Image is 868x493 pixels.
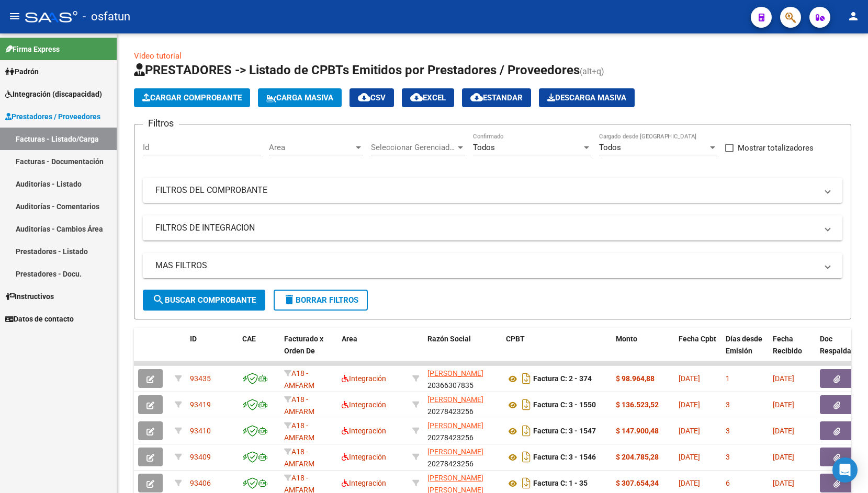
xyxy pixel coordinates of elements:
[462,88,531,107] button: Estandar
[679,427,700,435] span: [DATE]
[258,88,342,107] button: Carga Masiva
[679,453,700,461] span: [DATE]
[773,427,794,435] span: [DATE]
[402,88,454,107] button: EXCEL
[342,479,386,487] span: Integración
[599,143,621,152] span: Todos
[773,400,794,409] span: [DATE]
[155,185,817,196] mat-panel-title: FILTROS DEL COMPROBANTE
[5,291,54,302] span: Instructivos
[410,93,446,102] span: EXCEL
[506,335,525,343] span: CPBT
[242,335,256,343] span: CAE
[342,400,386,409] span: Integración
[142,93,242,102] span: Cargar Comprobante
[427,420,498,442] div: 20278423256
[5,313,74,325] span: Datos de contacto
[283,295,358,305] span: Borrar Filtros
[358,91,370,104] mat-icon: cloud_download
[190,400,211,409] span: 93419
[616,374,655,383] strong: $ 98.964,88
[134,88,250,107] button: Cargar Comprobante
[143,290,265,311] button: Buscar Comprobante
[473,143,495,152] span: Todos
[350,88,394,107] button: CSV
[616,427,659,435] strong: $ 147.900,48
[342,453,386,461] span: Integración
[722,328,769,374] datatable-header-cell: Días desde Emisión
[533,427,596,435] strong: Factura C: 3 - 1547
[358,93,386,102] span: CSV
[616,479,659,487] strong: $ 307.654,34
[342,335,357,343] span: Area
[533,375,592,383] strong: Factura C: 2 - 374
[284,395,314,416] span: A18 - AMFARM
[679,374,700,383] span: [DATE]
[410,91,423,104] mat-icon: cloud_download
[284,335,323,355] span: Facturado x Orden De
[427,369,483,377] span: [PERSON_NAME]
[190,374,211,383] span: 93435
[580,66,604,76] span: (alt+q)
[616,400,659,409] strong: $ 136.523,52
[616,335,637,343] span: Monto
[284,421,314,442] span: A18 - AMFARM
[186,328,238,374] datatable-header-cell: ID
[520,475,533,491] i: Descargar documento
[726,374,730,383] span: 1
[8,10,21,22] mat-icon: menu
[423,328,502,374] datatable-header-cell: Razón Social
[773,335,802,355] span: Fecha Recibido
[283,293,296,306] mat-icon: delete
[547,93,626,102] span: Descarga Masiva
[155,260,817,271] mat-panel-title: MAS FILTROS
[520,370,533,387] i: Descargar documento
[773,479,794,487] span: [DATE]
[533,401,596,409] strong: Factura C: 3 - 1550
[427,448,483,456] span: [PERSON_NAME]
[238,328,280,374] datatable-header-cell: CAE
[280,328,337,374] datatable-header-cell: Facturado x Orden De
[190,335,197,343] span: ID
[520,422,533,439] i: Descargar documento
[427,395,483,404] span: [PERSON_NAME]
[83,5,130,28] span: - osfatun
[612,328,674,374] datatable-header-cell: Monto
[738,142,814,154] span: Mostrar totalizadores
[155,222,817,234] mat-panel-title: FILTROS DE INTEGRACION
[773,374,794,383] span: [DATE]
[470,91,483,104] mat-icon: cloud_download
[726,335,762,355] span: Días desde Emisión
[342,374,386,383] span: Integración
[190,427,211,435] span: 93410
[266,93,333,102] span: Carga Masiva
[5,111,100,122] span: Prestadores / Proveedores
[143,178,842,203] mat-expansion-panel-header: FILTROS DEL COMPROBANTE
[769,328,816,374] datatable-header-cell: Fecha Recibido
[520,449,533,465] i: Descargar documento
[5,66,39,77] span: Padrón
[679,335,716,343] span: Fecha Cpbt
[190,453,211,461] span: 93409
[134,51,182,61] a: Video tutorial
[143,215,842,240] mat-expansion-panel-header: FILTROS DE INTEGRACION
[134,63,580,77] span: PRESTADORES -> Listado de CPBTs Emitidos por Prestadores / Proveedores
[274,290,368,311] button: Borrar Filtros
[539,88,635,107] button: Descarga Masiva
[427,421,483,430] span: [PERSON_NAME]
[679,400,700,409] span: [DATE]
[427,394,498,416] div: 20278423256
[427,446,498,468] div: 20278423256
[190,479,211,487] span: 93406
[726,427,730,435] span: 3
[726,479,730,487] span: 6
[820,335,867,355] span: Doc Respaldatoria
[143,253,842,278] mat-expansion-panel-header: MAS FILTROS
[152,293,165,306] mat-icon: search
[674,328,722,374] datatable-header-cell: Fecha Cpbt
[533,479,588,488] strong: Factura C: 1 - 35
[143,116,179,131] h3: Filtros
[533,453,596,462] strong: Factura C: 3 - 1546
[284,369,314,389] span: A18 - AMFARM
[337,328,408,374] datatable-header-cell: Area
